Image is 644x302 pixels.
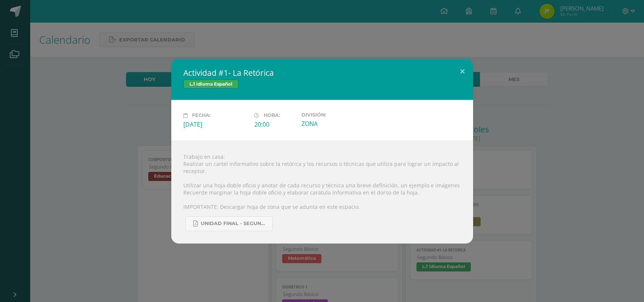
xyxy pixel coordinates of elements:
a: UNIDAD FINAL - SEGUNDO BASICO A-B-C -.pdf [185,216,273,231]
h2: Actividad #1- La Retórica [183,67,461,78]
div: 20:00 [254,120,295,129]
span: L.1 Idioma Español [183,80,238,89]
span: Hora: [264,113,280,118]
div: [DATE] [183,120,248,129]
span: UNIDAD FINAL - SEGUNDO BASICO A-B-C -.pdf [201,221,269,227]
div: Trabajo en casa: Realizar un cartel informativo sobre la retórica y los recursos o técnicas que u... [171,141,473,244]
span: Fecha: [192,113,211,118]
div: ZONA [301,120,366,128]
label: División: [301,112,366,118]
button: Close (Esc) [452,58,473,84]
